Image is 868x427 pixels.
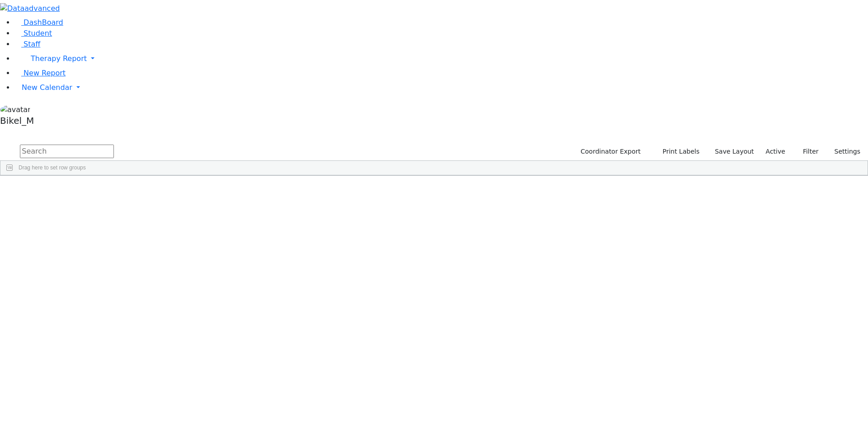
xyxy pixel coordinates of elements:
button: Settings [823,145,864,159]
button: Save Layout [711,145,758,159]
button: Print Labels [652,145,703,159]
input: Search [20,145,114,158]
span: Drag here to set row groups [19,164,86,171]
span: Therapy Report [31,54,87,63]
button: Coordinator Export [575,145,645,159]
a: New Calendar [14,79,868,97]
span: Student [24,29,52,38]
span: New Calendar [22,83,72,92]
span: New Report [24,69,66,77]
span: Staff [24,40,40,48]
a: Staff [14,40,40,48]
button: Filter [791,145,823,159]
a: Student [14,29,52,38]
label: Active [762,145,789,159]
a: New Report [14,69,66,77]
span: DashBoard [24,18,63,27]
a: Therapy Report [14,50,868,68]
a: DashBoard [14,18,63,27]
